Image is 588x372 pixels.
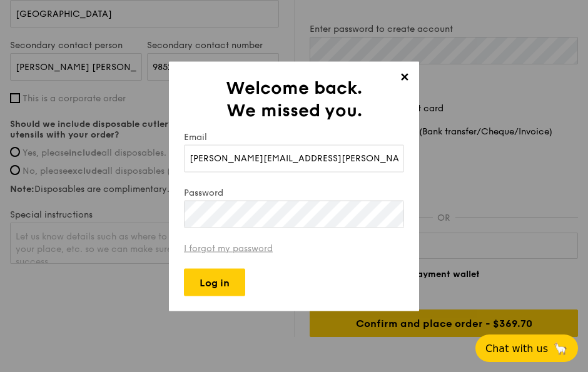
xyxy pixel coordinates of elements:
[184,76,404,121] h2: Welcome back. We missed you.
[184,268,245,296] input: Log in
[184,187,404,198] label: Password
[553,341,568,356] span: 🦙
[395,70,413,88] span: ✕
[184,243,273,253] a: I forgot my password
[475,334,578,362] button: Chat with us🦙
[485,343,548,354] span: Chat with us
[184,131,404,142] label: Email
